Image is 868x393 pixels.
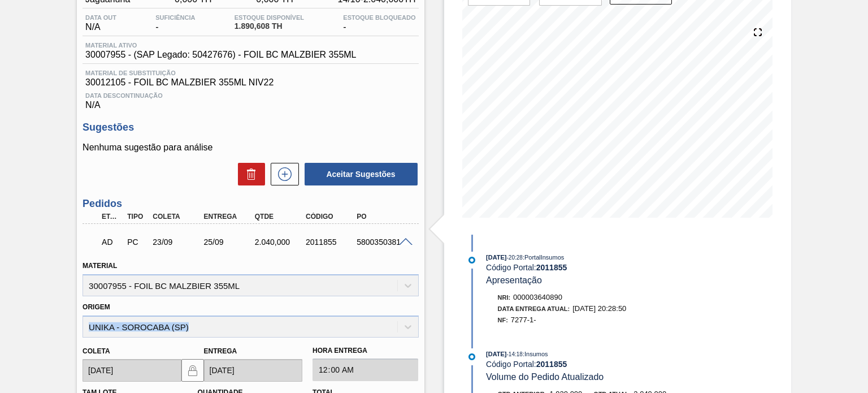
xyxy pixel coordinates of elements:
span: : Insumos [523,351,548,357]
input: dd/mm/yyyy [83,359,181,382]
div: Qtde [252,213,308,221]
p: AD [102,237,121,247]
span: Nri: [498,294,511,301]
span: - 20:28 [507,254,523,261]
label: Hora Entrega [313,343,418,359]
span: 000003640890 [513,293,562,301]
strong: 2011855 [536,360,567,369]
label: Origem [83,303,110,311]
h3: Sugestões [83,122,418,133]
div: N/A [83,14,119,32]
div: Excluir Sugestões [232,163,265,185]
div: - [153,14,198,32]
div: - [340,14,418,32]
p: Nenhuma sugestão para análise [83,142,418,153]
div: Código Portal: [486,263,754,272]
div: 2.040,000 [252,237,308,247]
span: Data out [85,14,116,21]
div: N/A [83,88,418,110]
div: Código Portal: [486,360,754,369]
div: Coleta [150,213,206,221]
input: dd/mm/yyyy [204,359,302,382]
span: Data Descontinuação [85,92,415,99]
span: Apresentação [486,275,542,285]
span: 30012105 - FOIL BC MALZBIER 355ML NIV22 [85,77,415,88]
div: 25/09/2025 [201,237,257,247]
div: Código [303,213,359,221]
img: atual [468,353,475,360]
div: 2011855 [303,237,359,247]
button: Aceitar Sugestões [305,163,418,185]
label: Entrega [204,347,237,355]
span: 30007955 - (SAP Legado: 50427676) - FOIL BC MALZBIER 355ML [85,50,356,60]
span: Suficiência [155,14,195,21]
span: Material de Substituição [85,70,415,76]
span: [DATE] 20:28:50 [572,304,626,313]
label: Material [83,262,117,270]
strong: 2011855 [536,263,567,272]
div: PO [354,213,410,221]
img: locked [186,364,199,377]
button: locked [181,359,204,382]
span: 7277-1- [511,316,536,324]
span: NF: [498,317,508,323]
div: Aguardando Descarga [99,230,124,254]
span: Material ativo [85,42,356,49]
div: 23/09/2025 [150,237,206,247]
span: 1.890,608 TH [235,22,304,31]
span: Estoque Bloqueado [343,14,415,21]
div: Nova sugestão [265,163,299,185]
span: Data Entrega Atual: [498,305,570,312]
div: Etapa [99,213,124,221]
div: 5800350381 [354,237,410,247]
span: : PortalInsumos [523,254,564,261]
span: [DATE] [486,254,506,261]
span: Estoque Disponível [235,14,304,21]
div: Entrega [201,213,257,221]
span: [DATE] [486,351,506,357]
span: Volume do Pedido Atualizado [486,372,604,382]
img: atual [468,257,475,264]
h3: Pedidos [83,198,418,210]
div: Aceitar Sugestões [299,162,419,187]
span: - 14:18 [507,351,523,357]
label: Coleta [83,347,110,355]
div: Pedido de Compra [124,237,150,247]
div: Tipo [124,213,150,221]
